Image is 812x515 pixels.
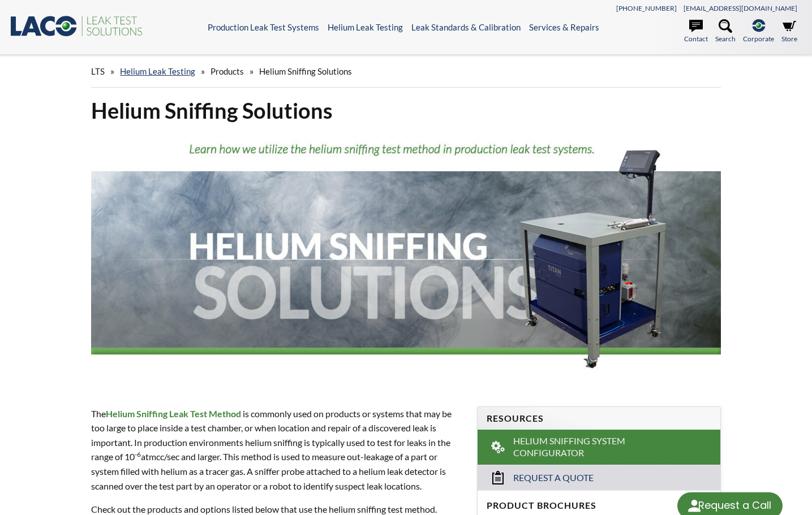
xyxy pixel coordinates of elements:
span: Helium Sniffing System Configurator [513,435,685,459]
sup: -6 [135,450,141,458]
div: » » » [91,55,721,88]
a: [PHONE_NUMBER] [616,4,677,12]
p: The is commonly used on products or systems that may be too large to place inside a test chamber,... [91,406,463,494]
span: LTS [91,66,105,76]
h4: Resources [487,413,711,425]
a: [EMAIL_ADDRESS][DOMAIN_NAME] [684,4,797,12]
span: Request a Quote [513,472,594,484]
a: Helium Sniffing System Configurator [478,430,720,465]
a: Contact [684,19,708,44]
a: Search [715,19,736,44]
span: Products [210,66,244,76]
a: Store [781,19,797,44]
span: Helium Sniffing Solutions [259,66,352,76]
img: round button [685,497,703,515]
span: Corporate [743,33,774,44]
a: Helium Leak Testing [328,22,403,32]
a: Production Leak Test Systems [208,22,319,32]
a: Helium Leak Testing [120,66,195,76]
strong: Helium Sniffing Leak Test Method [106,408,241,419]
img: Helium Sniffing Solutions header [91,133,721,385]
a: Services & Repairs [529,22,599,32]
a: Leak Standards & Calibration [411,22,521,32]
a: Request a Quote [478,465,720,490]
h1: Helium Sniffing Solutions [91,97,721,124]
h4: Product Brochures [487,500,711,512]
